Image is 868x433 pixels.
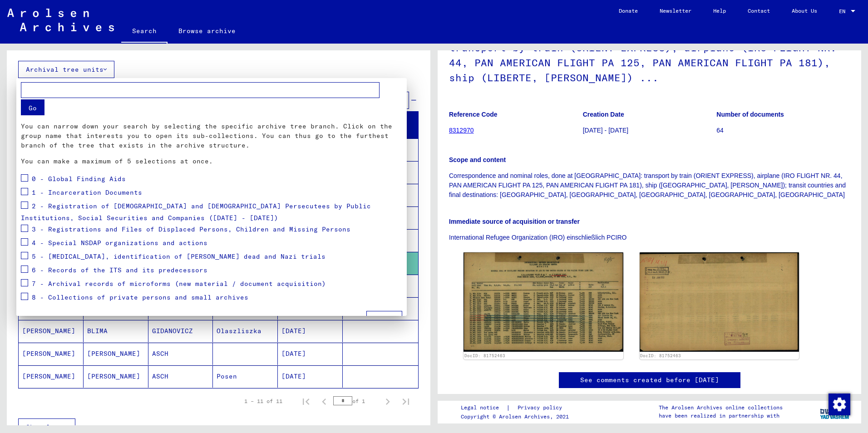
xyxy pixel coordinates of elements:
[32,239,207,247] span: 4 - Special NSDAP organizations and actions
[21,157,402,166] p: You can make a maximum of 5 selections at once.
[829,394,850,415] img: Change consent
[374,315,395,324] span: Apply
[32,266,207,274] span: 6 - Records of the ITS and its predecessors
[21,99,44,115] button: Go
[32,188,142,197] span: 1 - Incarceration Documents
[32,280,326,288] span: 7 - Archival records of microforms (new material / document acquisition)
[328,312,363,328] button: Reset
[32,293,248,301] span: 8 - Collections of private persons and small archives
[32,225,350,233] span: 3 - Registrations and Files of Displaced Persons, Children and Missing Persons
[32,175,126,183] span: 0 - Global Finding Aids
[21,122,402,150] p: You can narrow down your search by selecting the specific archive tree branch. Click on the group...
[21,202,371,222] span: 2 - Registration of [DEMOGRAPHIC_DATA] and [DEMOGRAPHIC_DATA] Persecutees by Public Institutions,...
[32,252,325,261] span: 5 - [MEDICAL_DATA], identification of [PERSON_NAME] dead and Nazi trials
[366,311,402,328] button: Apply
